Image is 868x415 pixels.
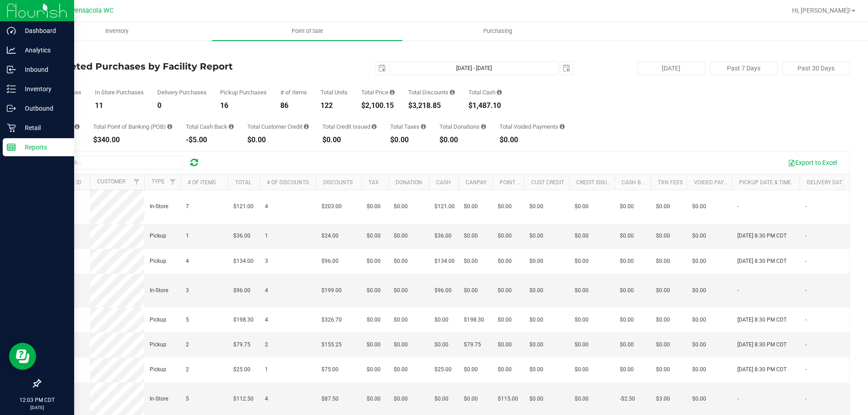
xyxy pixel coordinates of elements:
[692,365,706,374] span: $0.00
[692,340,706,349] span: $0.00
[22,22,212,41] a: Inventory
[376,62,388,75] span: select
[466,179,486,186] a: CanPay
[7,26,16,35] inline-svg: Dashboard
[321,202,342,211] span: $203.00
[229,124,234,130] i: Sum of the cash-back amounts from rounded-up electronic payments for all purchases in the date ra...
[737,257,787,266] span: [DATE] 8:30 PM CDT
[805,316,807,324] span: -
[434,340,448,349] span: $0.00
[16,45,70,56] p: Analytics
[464,232,478,240] span: $0.00
[498,316,512,324] span: $0.00
[321,102,348,109] div: 122
[186,340,189,349] span: 2
[150,257,166,266] span: Pickup
[321,340,342,349] span: $155.25
[4,404,70,411] p: [DATE]
[656,340,670,349] span: $0.00
[656,232,670,240] span: $0.00
[95,102,144,109] div: 11
[464,202,478,211] span: $0.00
[186,316,189,324] span: 5
[500,179,564,186] a: Point of Banking (POB)
[782,155,843,170] button: Export to Excel
[620,257,634,266] span: $0.00
[471,27,524,35] span: Purchasing
[656,316,670,324] span: $0.00
[321,395,339,403] span: $87.50
[220,89,267,95] div: Pickup Purchases
[186,124,234,130] div: Total Cash Back
[529,316,543,324] span: $0.00
[805,202,807,211] span: -
[620,286,634,295] span: $0.00
[500,136,565,144] div: $0.00
[93,124,172,130] div: Total Point of Banking (POB)
[396,179,422,186] a: Donation
[16,84,70,94] p: Inventory
[265,365,268,374] span: 1
[439,124,486,130] div: Total Donations
[656,395,670,403] span: $3.00
[464,316,484,324] span: $198.30
[464,365,478,374] span: $0.00
[434,257,455,266] span: $134.00
[620,365,634,374] span: $0.00
[186,202,189,211] span: 7
[150,286,168,295] span: In-Store
[40,61,310,71] h4: Completed Purchases by Facility Report
[394,316,408,324] span: $0.00
[408,89,455,95] div: Total Discounts
[805,395,807,403] span: -
[575,257,589,266] span: $0.00
[212,22,402,41] a: Point of Sale
[464,286,478,295] span: $0.00
[280,89,307,95] div: # of Items
[394,365,408,374] span: $0.00
[805,232,807,240] span: -
[186,395,189,403] span: 5
[575,365,589,374] span: $0.00
[620,232,634,240] span: $0.00
[658,179,683,186] a: Txn Fees
[620,395,635,403] span: -$2.50
[434,316,448,324] span: $0.00
[367,286,381,295] span: $0.00
[792,7,851,14] span: Hi, [PERSON_NAME]!
[531,179,564,186] a: Cust Credit
[235,179,251,186] a: Total
[739,179,791,186] a: Pickup Date & Time
[560,62,573,75] span: select
[4,396,70,404] p: 12:03 PM CDT
[805,365,807,374] span: -
[408,102,455,109] div: $3,218.85
[16,64,70,75] p: Inbound
[265,395,268,403] span: 4
[322,136,377,144] div: $0.00
[186,365,189,374] span: 2
[16,122,70,133] p: Retail
[498,202,512,211] span: $0.00
[367,365,381,374] span: $0.00
[468,89,502,95] div: Total Cash
[710,61,778,75] button: Past 7 Days
[71,7,113,14] span: Pensacola WC
[233,202,254,211] span: $121.00
[186,232,189,240] span: 1
[16,25,70,36] p: Dashboard
[620,340,634,349] span: $0.00
[394,202,408,211] span: $0.00
[498,340,512,349] span: $0.00
[367,257,381,266] span: $0.00
[265,202,268,211] span: 4
[434,286,452,295] span: $96.00
[737,395,739,403] span: -
[737,232,787,240] span: [DATE] 8:30 PM CDT
[151,178,165,185] a: Type
[75,124,80,130] i: Sum of the successful, non-voided CanPay payment transactions for all purchases in the date range.
[150,232,166,240] span: Pickup
[656,365,670,374] span: $0.00
[575,395,589,403] span: $0.00
[529,257,543,266] span: $0.00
